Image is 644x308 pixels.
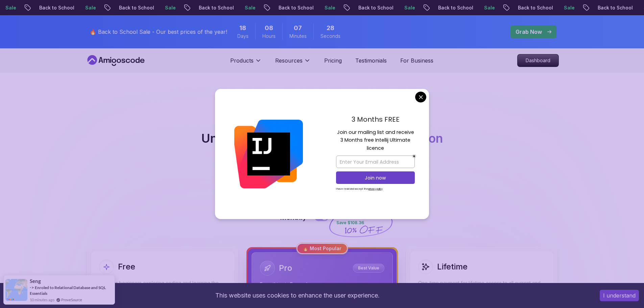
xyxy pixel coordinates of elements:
[590,4,636,11] p: Back to School
[556,4,577,11] p: Sale
[396,4,418,11] p: Sale
[237,4,258,11] p: Sale
[230,56,262,70] button: Products
[400,56,433,65] a: For Business
[201,132,443,145] h2: Unlimited Learning with
[600,290,639,301] button: Accept cookies
[90,28,227,36] p: 🔥 Back to School Sale - Our best prices of the year!
[157,4,178,11] p: Sale
[118,261,135,272] h2: Free
[111,4,157,11] p: Back to School
[350,4,396,11] p: Back to School
[294,23,302,33] span: 7 Minutes
[5,288,590,303] div: This website uses cookies to enhance the user experience.
[5,279,27,301] img: provesource social proof notification image
[320,33,340,40] span: Seconds
[30,285,34,290] span: ->
[30,285,106,296] a: Enroled to Relational Database and SQL Essentials
[237,33,248,40] span: Days
[355,56,387,65] a: Testimonials
[239,23,246,33] span: 18 Days
[316,4,338,11] p: Sale
[270,4,316,11] p: Back to School
[61,297,82,303] a: ProveSource
[31,4,77,11] p: Back to School
[260,281,384,288] p: Everything in Free, plus
[262,33,276,40] span: Hours
[437,261,468,272] h2: Lifetime
[275,56,303,65] p: Resources
[30,297,54,303] span: 10 minutes ago
[517,54,559,67] a: Dashboard
[99,280,226,293] p: Ideal for beginners exploring coding and learning the basics for free.
[289,33,307,40] span: Minutes
[279,263,292,274] h2: Pro
[327,23,334,33] span: 28 Seconds
[516,28,542,36] p: Grab Now
[230,56,254,65] p: Products
[418,280,545,293] p: One-time payment for lifetime access to all current and future courses.
[476,4,498,11] p: Sale
[324,56,342,65] a: Pricing
[77,4,99,11] p: Sale
[265,23,273,33] span: 8 Hours
[30,278,41,284] span: Seng
[430,4,476,11] p: Back to School
[518,54,558,67] p: Dashboard
[275,56,311,70] button: Resources
[191,4,237,11] p: Back to School
[510,4,556,11] p: Back to School
[354,265,383,271] p: Best Value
